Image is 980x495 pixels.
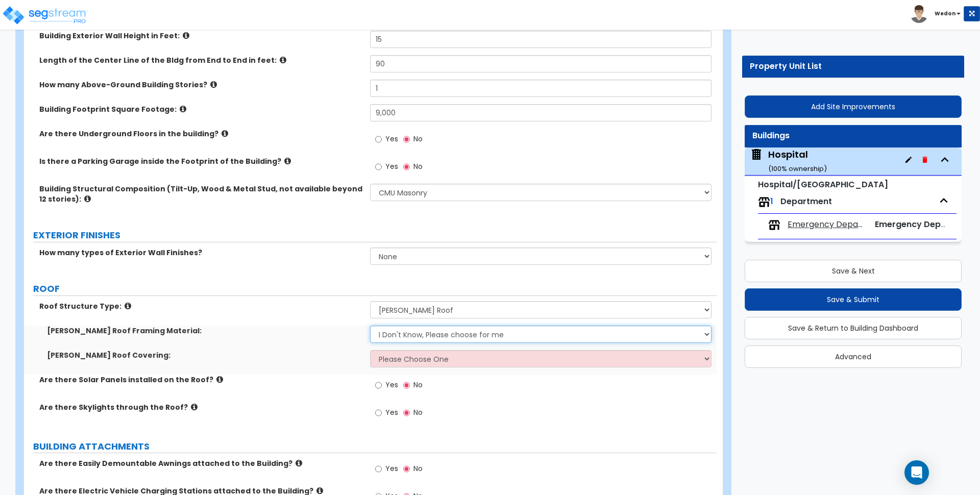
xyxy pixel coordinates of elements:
[768,164,827,174] small: ( 100 % ownership)
[768,219,780,231] img: tenants.png
[745,288,962,311] button: Save & Submit
[875,218,975,230] span: Emergency Department
[222,130,228,137] i: click for more info!
[403,161,410,172] input: No
[750,148,827,174] span: Hospital
[33,229,717,242] label: EXTERIOR FINISHES
[758,196,770,208] img: tenants.png
[39,55,362,65] label: Length of the Center Line of the Bldg from End to End in feet:
[403,407,410,418] input: No
[39,375,362,385] label: Are there Solar Panels installed on the Roof?
[385,380,398,390] span: Yes
[375,161,382,172] input: Yes
[316,487,323,494] i: click for more info!
[296,459,302,467] i: click for more info!
[745,345,962,368] button: Advanced
[745,95,962,118] button: Add Site Improvements
[780,195,832,207] span: Department
[210,81,217,88] i: click for more info!
[180,105,186,113] i: click for more info!
[413,407,423,417] span: No
[39,458,362,468] label: Are there Easily Demountable Awnings attached to the Building?
[84,195,91,203] i: click for more info!
[39,80,362,90] label: How many Above-Ground Building Stories?
[2,5,88,26] img: logo_pro_r.png
[39,31,362,41] label: Building Exterior Wall Height in Feet:
[191,403,198,411] i: click for more info!
[385,134,398,144] span: Yes
[403,463,410,475] input: No
[385,161,398,171] span: Yes
[403,380,410,391] input: No
[39,129,362,139] label: Are there Underground Floors in the building?
[39,247,362,258] label: How many types of Exterior Wall Finishes?
[375,380,382,391] input: Yes
[413,463,423,474] span: No
[39,104,362,114] label: Building Footprint Square Footage:
[750,61,957,72] div: Property Unit List
[758,179,888,190] small: Hospital/Surgery Center
[375,407,382,418] input: Yes
[33,282,717,295] label: ROOF
[904,460,929,485] div: Open Intercom Messenger
[752,130,954,142] div: Buildings
[280,56,286,64] i: click for more info!
[47,350,362,360] label: [PERSON_NAME] Roof Covering:
[750,148,763,161] img: building.svg
[284,157,291,165] i: click for more info!
[183,32,189,39] i: click for more info!
[413,161,423,171] span: No
[413,134,423,144] span: No
[935,10,955,17] b: Wedon
[39,184,362,204] label: Building Structural Composition (Tilt-Up, Wood & Metal Stud, not available beyond 12 stories):
[39,402,362,412] label: Are there Skylights through the Roof?
[745,260,962,282] button: Save & Next
[39,156,362,166] label: Is there a Parking Garage inside the Footprint of the Building?
[39,301,362,311] label: Roof Structure Type:
[403,134,410,145] input: No
[745,317,962,339] button: Save & Return to Building Dashboard
[770,195,773,207] span: 1
[768,148,827,174] div: Hospital
[385,407,398,417] span: Yes
[385,463,398,474] span: Yes
[125,302,131,310] i: click for more info!
[375,463,382,475] input: Yes
[788,219,866,231] span: Emergency Department
[413,380,423,390] span: No
[216,376,223,383] i: click for more info!
[47,326,362,336] label: [PERSON_NAME] Roof Framing Material:
[375,134,382,145] input: Yes
[33,440,717,453] label: BUILDING ATTACHMENTS
[910,5,928,23] img: avatar.png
